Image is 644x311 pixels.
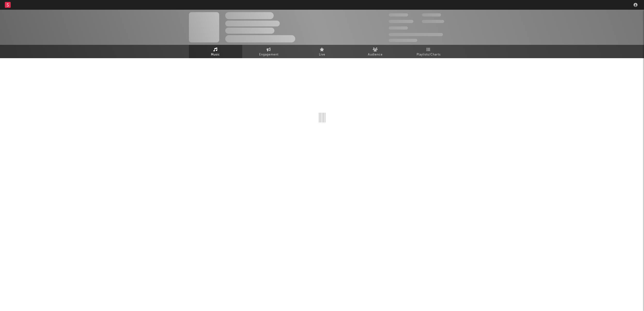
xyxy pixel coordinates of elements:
[242,45,295,58] a: Engagement
[368,52,383,58] span: Audience
[389,33,443,36] span: 50,000,000 Monthly Listeners
[417,52,441,58] span: Playlists/Charts
[319,52,325,58] span: Live
[189,45,242,58] a: Music
[422,20,444,23] span: 1,000,000
[349,45,402,58] a: Audience
[295,45,349,58] a: Live
[211,52,220,58] span: Music
[259,52,279,58] span: Engagement
[402,45,455,58] a: Playlists/Charts
[389,39,417,42] span: Jump Score: 85.0
[389,26,408,30] span: 100,000
[389,20,413,23] span: 50,000,000
[422,13,441,16] span: 100,000
[389,13,408,16] span: 300,000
